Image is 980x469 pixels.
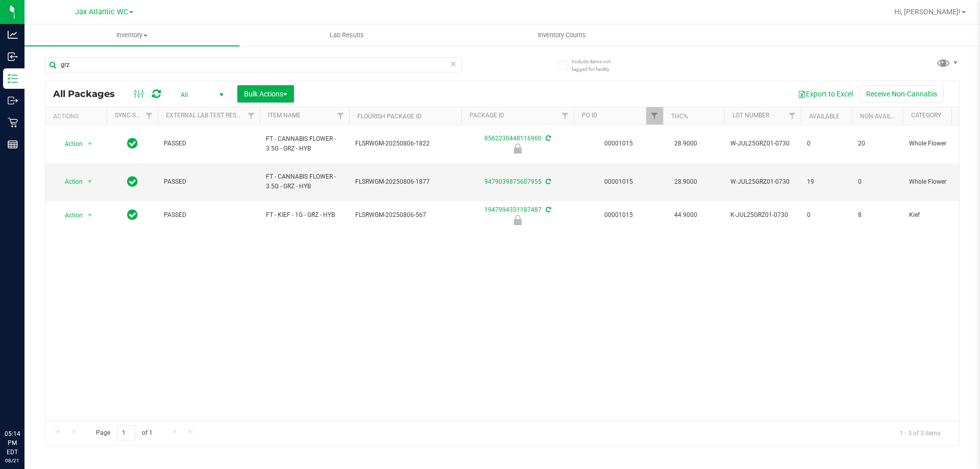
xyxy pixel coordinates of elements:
span: 20 [858,139,897,149]
span: FT - KIEF - 1G - GRZ - HYB [266,210,343,220]
span: 0 [858,177,897,187]
a: Package ID [470,112,504,119]
a: 1947994331187487 [484,206,542,213]
a: Filter [141,107,158,125]
span: Page of 1 [87,425,161,441]
span: FLSRWGM-20250806-567 [355,210,455,220]
span: 8 [858,210,897,220]
span: 28.9000 [669,136,702,151]
span: FLSRWGM-20250806-1877 [355,177,455,187]
input: 1 [117,425,135,441]
span: Sync from Compliance System [544,178,551,185]
span: 0 [807,210,846,220]
button: Bulk Actions [237,85,294,103]
a: Item Name [268,112,301,119]
span: FT - CANNABIS FLOWER - 3.5G - GRZ - HYB [266,172,343,191]
a: Lot Number [732,112,769,119]
span: Action [56,175,83,189]
a: Non-Available [860,113,905,120]
a: Lab Results [239,24,454,46]
input: Search Package ID, Item Name, SKU, Lot or Part Number... [45,57,462,72]
button: Receive Non-Cannabis [860,85,944,103]
span: 1 - 3 of 3 items [892,425,949,440]
a: Filter [646,107,663,125]
span: Clear [450,57,457,70]
span: Sync from Compliance System [544,206,551,213]
a: 9479039875607955 [484,178,542,185]
span: W-JUL25GRZ01-0730 [730,139,795,149]
a: Filter [243,107,260,125]
span: PASSED [164,139,254,149]
a: Inventory [24,24,239,46]
a: Sync Status [115,112,154,119]
span: select [84,137,96,151]
p: 05:14 PM EDT [5,429,20,457]
span: Action [56,137,83,151]
span: PASSED [164,177,254,187]
span: Inventory Counts [524,31,600,40]
a: 00001015 [604,140,633,147]
inline-svg: Inbound [8,52,18,62]
a: Flourish Package ID [357,113,422,120]
span: Jax Atlantic WC [75,8,128,16]
span: In Sync [127,208,138,222]
iframe: Resource center [10,387,41,418]
a: THC% [671,113,688,120]
a: Filter [784,107,801,125]
a: 00001015 [604,211,633,218]
span: W-JUL25GRZ01-0730 [730,177,795,187]
div: Actions [53,113,103,120]
span: 28.9000 [669,175,702,189]
inline-svg: Retail [8,117,18,128]
span: Bulk Actions [244,90,287,98]
span: In Sync [127,175,138,189]
a: Inventory Counts [454,24,669,46]
a: 00001015 [604,178,633,185]
span: Inventory [24,31,239,40]
span: Hi, [PERSON_NAME]! [894,8,961,16]
a: External Lab Test Result [166,112,246,119]
a: Filter [332,107,349,125]
span: 0 [807,139,846,149]
a: Category [911,112,941,119]
span: select [84,175,96,189]
a: Filter [557,107,574,125]
span: Action [56,208,83,223]
span: All Packages [53,88,125,100]
inline-svg: Reports [8,139,18,150]
span: Lab Results [316,31,378,40]
span: Include items not tagged for facility [572,58,623,73]
a: PO ID [582,112,597,119]
inline-svg: Inventory [8,73,18,84]
p: 08/21 [5,457,20,464]
span: In Sync [127,136,138,151]
a: 8562230448116960 [484,135,542,142]
span: select [84,208,96,223]
a: Available [809,113,840,120]
span: PASSED [164,210,254,220]
div: Newly Received [460,215,575,225]
span: 44.9000 [669,208,702,223]
span: FLSRWGM-20250806-1822 [355,139,455,149]
button: Export to Excel [791,85,860,103]
inline-svg: Outbound [8,95,18,106]
span: K-JUL25GRZ01-0730 [730,210,795,220]
div: Newly Received [460,143,575,154]
span: 19 [807,177,846,187]
inline-svg: Analytics [8,30,18,40]
span: FT - CANNABIS FLOWER - 3.5G - GRZ - HYB [266,134,343,154]
span: Sync from Compliance System [544,135,551,142]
